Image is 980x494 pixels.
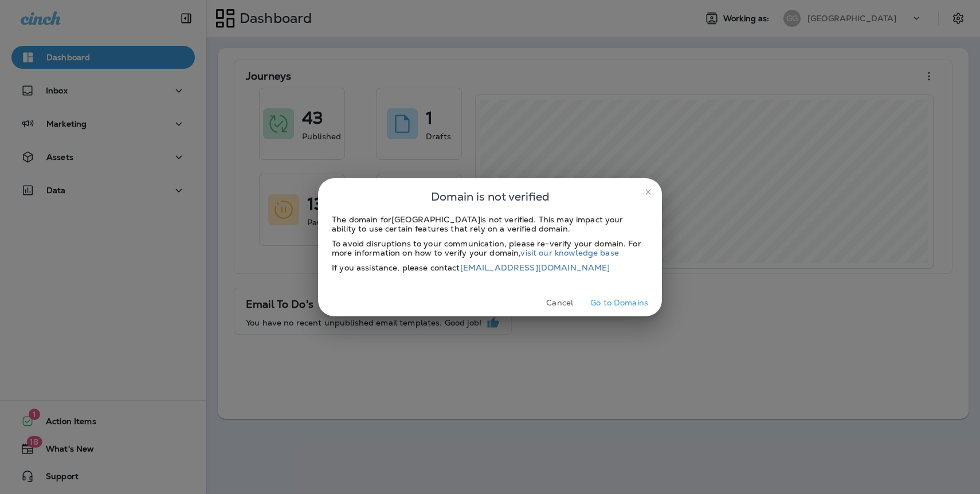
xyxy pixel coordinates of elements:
div: To avoid disruptions to your communication, please re-verify your domain. For more information on... [332,239,648,257]
div: The domain for [GEOGRAPHIC_DATA] is not verified. This may impact your ability to use certain fea... [332,215,648,233]
a: visit our knowledge base [520,248,618,258]
div: If you assistance, please contact [332,263,648,272]
span: Domain is not verified [431,187,550,206]
a: [EMAIL_ADDRESS][DOMAIN_NAME] [460,262,610,273]
button: close [639,183,657,201]
button: Cancel [538,294,581,312]
button: Go to Domains [586,294,653,312]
